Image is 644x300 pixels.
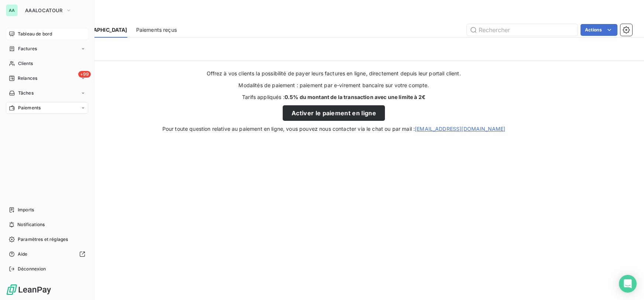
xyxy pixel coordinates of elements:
[18,251,28,258] span: Aide
[18,236,68,243] span: Paramètres et réglages
[18,60,33,67] span: Clients
[283,105,385,121] button: Activer le paiement en ligne
[18,90,34,96] span: Tâches
[242,93,426,101] span: Tarifs appliqués :
[18,31,52,37] span: Tableau de bord
[6,284,52,296] img: Logo LeanPay
[136,26,177,34] span: Paiements reçus
[467,24,578,36] input: Rechercher
[415,126,505,132] a: [EMAIL_ADDRESS][DOMAIN_NAME]
[207,70,461,77] span: Offrez à vos clients la possibilité de payer leurs factures en ligne, directement depuis leur por...
[17,221,45,228] span: Notifications
[162,125,506,133] span: Pour toute question relative au paiement en ligne, vous pouvez nous contacter via le chat ou par ...
[581,24,617,36] button: Actions
[18,75,37,82] span: Relances
[18,207,34,213] span: Imports
[238,82,429,89] span: Modalités de paiement : paiement par e-virement bancaire sur votre compte.
[285,94,426,100] strong: 0.5% du montant de la transaction avec une limite à 2€
[619,275,637,293] div: Open Intercom Messenger
[6,4,18,16] div: AA
[25,7,63,13] span: AAALOCATOUR
[6,248,88,260] a: Aide
[18,266,46,272] span: Déconnexion
[78,71,91,78] span: +99
[18,105,41,111] span: Paiements
[18,45,37,52] span: Factures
